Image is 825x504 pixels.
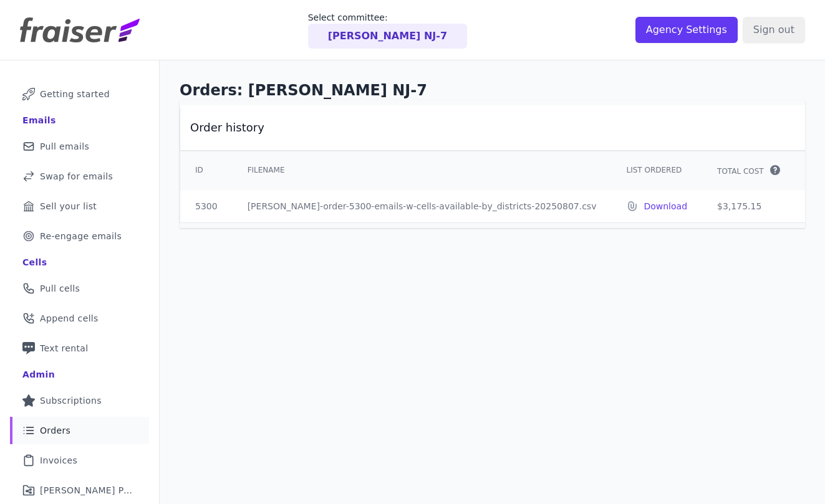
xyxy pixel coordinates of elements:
[10,447,149,474] a: Invoices
[10,387,149,414] a: Subscriptions
[611,150,702,190] th: List Ordered
[40,424,70,437] span: Orders
[40,282,80,295] span: Pull cells
[40,88,110,100] span: Getting started
[40,140,89,153] span: Pull emails
[40,484,134,497] span: [PERSON_NAME] Performance
[40,312,99,325] span: Append cells
[308,11,467,49] a: Select committee: [PERSON_NAME] NJ-7
[10,222,149,250] a: Re-engage emails
[40,342,89,354] span: Text rental
[40,200,97,212] span: Sell your list
[10,80,149,108] a: Getting started
[10,477,149,504] a: [PERSON_NAME] Performance
[22,114,56,126] div: Emails
[10,133,149,160] a: Pull emails
[20,17,140,42] img: Fraiser Logo
[635,17,738,43] input: Agency Settings
[40,170,113,183] span: Swap for emails
[180,190,233,222] td: 5300
[180,80,805,100] h1: Orders: [PERSON_NAME] NJ-7
[10,275,149,302] a: Pull cells
[10,193,149,220] a: Sell your list
[10,305,149,332] a: Append cells
[22,256,47,269] div: Cells
[10,335,149,362] a: Text rental
[328,29,447,44] p: [PERSON_NAME] NJ-7
[40,454,77,467] span: Invoices
[40,230,122,242] span: Re-engage emails
[40,394,102,407] span: Subscriptions
[702,190,802,222] td: $3,175.15
[233,150,612,190] th: Filename
[233,190,612,222] td: [PERSON_NAME]-order-5300-emails-w-cells-available-by_districts-20250807.csv
[644,200,687,212] a: Download
[717,166,764,176] span: Total Cost
[10,163,149,190] a: Swap for emails
[10,417,149,444] a: Orders
[22,368,55,381] div: Admin
[308,11,467,24] p: Select committee:
[180,150,233,190] th: ID
[743,17,805,43] input: Sign out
